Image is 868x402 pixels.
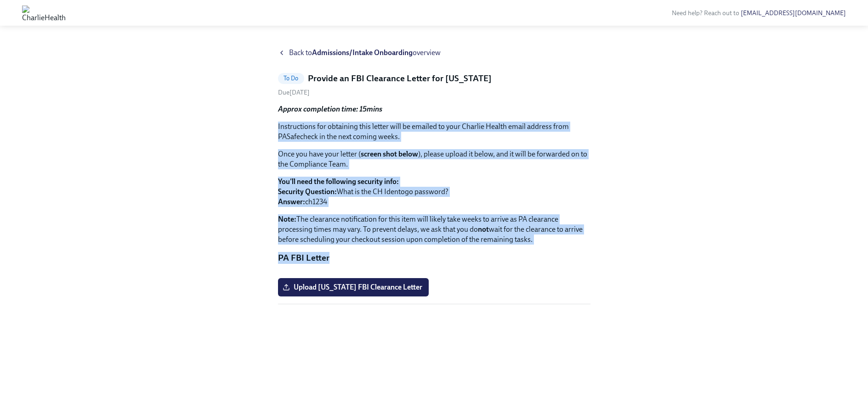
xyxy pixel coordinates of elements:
[284,283,422,292] span: Upload [US_STATE] FBI Clearance Letter
[278,214,590,245] p: The clearance notification for this item will likely take weeks to arrive as PA clearance process...
[278,278,429,296] label: Upload [US_STATE] FBI Clearance Letter
[278,187,337,196] strong: Security Question:
[278,215,296,223] strong: Note:
[478,225,489,234] strong: not
[361,150,418,158] strong: screen shot below
[22,6,66,20] img: CharlieHealth
[278,177,590,207] p: What is the CH Identogo password? ch1234
[741,9,846,17] a: [EMAIL_ADDRESS][DOMAIN_NAME]
[278,105,382,113] strong: Approx completion time: 15mins
[278,89,310,96] span: Thursday, September 4th 2025, 9:00 am
[308,73,492,84] h5: Provide an FBI Clearance Letter for [US_STATE]
[312,48,413,57] strong: Admissions/Intake Onboarding
[278,252,590,264] p: PA FBI Letter
[278,122,590,142] p: Instructions for obtaining this letter will be emailed to your Charlie Health email address from ...
[278,197,305,206] strong: Answer:
[289,48,441,58] span: Back to overview
[278,177,399,186] strong: You'll need the following security info:
[672,9,846,17] span: Need help? Reach out to
[278,75,304,82] span: To Do
[278,149,590,169] p: Once you have your letter ( ), please upload it below, and it will be forwarded on to the Complia...
[278,48,590,58] a: Back toAdmissions/Intake Onboardingoverview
